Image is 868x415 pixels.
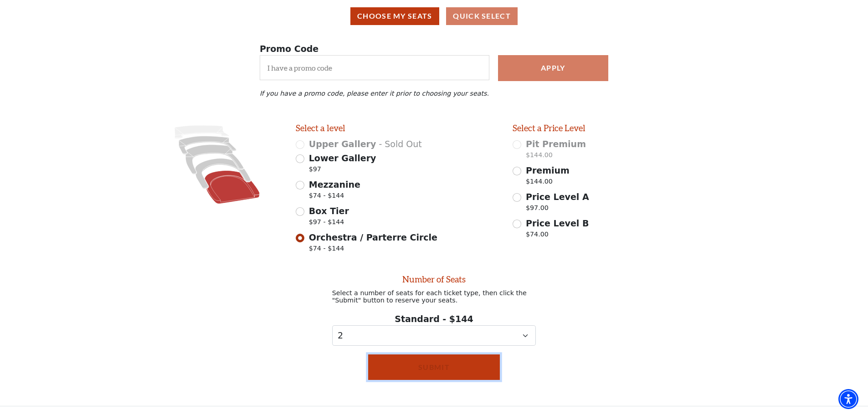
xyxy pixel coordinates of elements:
[350,7,439,25] button: Choose My Seats
[296,123,500,133] h2: Select a level
[309,179,360,190] span: Mezzanine
[309,153,376,163] span: Lower Gallery
[368,354,500,380] button: Submit
[309,217,349,230] span: $97 - $144
[526,203,589,215] p: $97.00
[332,325,536,346] select: Select quantity for Standard
[513,220,521,228] input: Price Level B
[332,313,536,346] div: Standard - $144
[332,274,536,285] h2: Number of Seats
[309,164,376,177] span: $97
[309,232,437,242] span: Orchestra / Parterre Circle
[332,289,536,304] p: Select a number of seats for each ticket type, then click the "Submit" button to reserve your seats.
[379,139,421,149] span: - Sold Out
[526,150,586,163] p: $144.00
[309,139,376,149] span: Upper Gallery
[838,389,858,409] div: Accessibility Menu
[526,192,589,202] span: Price Level A
[513,167,521,175] input: Premium
[260,42,608,56] p: Promo Code
[309,191,360,203] span: $74 - $144
[526,165,570,175] span: Premium
[309,244,437,256] span: $74 - $144
[260,55,489,80] input: I have a promo code
[513,193,521,202] input: Price Level A
[260,90,608,97] p: If you have a promo code, please enter it prior to choosing your seats.
[526,177,570,189] p: $144.00
[526,230,589,242] p: $74.00
[526,218,589,228] span: Price Level B
[309,206,349,216] span: Box Tier
[513,123,717,133] h2: Select a Price Level
[526,139,586,149] span: Pit Premium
